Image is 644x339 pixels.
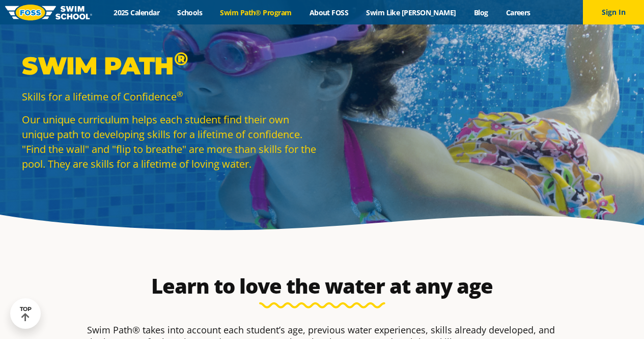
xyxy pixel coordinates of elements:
a: 2025 Calendar [105,8,169,17]
a: Schools [169,8,211,17]
sup: ® [174,47,188,70]
p: Swim Path [22,50,317,81]
a: Swim Like [PERSON_NAME] [357,8,465,17]
sup: ® [177,89,183,99]
a: About FOSS [300,8,357,17]
p: Our unique curriculum helps each student find their own unique path to developing skills for a li... [22,112,317,171]
img: FOSS Swim School Logo [5,5,92,20]
a: Blog [465,8,497,17]
h2: Learn to love the water at any age [82,274,563,298]
div: TOP [20,306,32,322]
a: Careers [497,8,539,17]
p: Skills for a lifetime of Confidence [22,89,317,104]
a: Swim Path® Program [211,8,300,17]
